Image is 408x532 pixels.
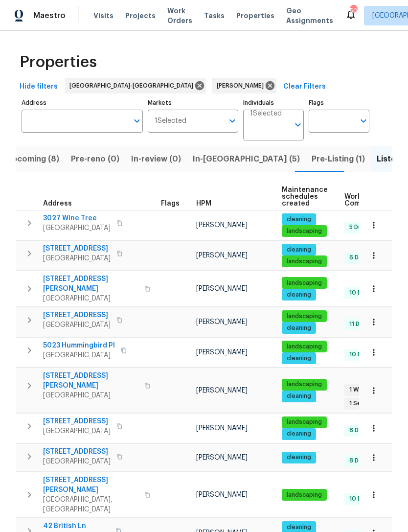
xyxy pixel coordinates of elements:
[69,81,197,91] span: [GEOGRAPHIC_DATA]-[GEOGRAPHIC_DATA]
[43,495,138,514] span: [GEOGRAPHIC_DATA], [GEOGRAPHIC_DATA]
[212,78,276,93] div: [PERSON_NAME]
[283,343,326,351] span: landscaping
[345,457,374,465] span: 8 Done
[43,254,111,263] span: [GEOGRAPHIC_DATA]
[204,12,225,19] span: Tasks
[196,349,248,356] span: [PERSON_NAME]
[43,426,111,436] span: [GEOGRAPHIC_DATA]
[283,453,315,462] span: cleaning
[43,320,111,330] span: [GEOGRAPHIC_DATA]
[345,495,377,503] span: 10 Done
[283,291,315,299] span: cleaning
[243,100,304,106] label: Individuals
[196,454,248,461] span: [PERSON_NAME]
[283,354,315,363] span: cleaning
[345,254,374,262] span: 6 Done
[196,387,248,394] span: [PERSON_NAME]
[291,118,305,132] button: Open
[283,392,315,400] span: cleaning
[217,81,268,91] span: [PERSON_NAME]
[283,312,326,321] span: landscaping
[279,78,330,96] button: Clear Filters
[345,426,374,435] span: 8 Done
[350,6,357,16] div: 50
[309,100,369,106] label: Flags
[196,425,248,432] span: [PERSON_NAME]
[6,152,59,166] span: Upcoming (8)
[283,418,326,426] span: landscaping
[357,114,370,128] button: Open
[33,11,66,21] span: Maestro
[236,11,274,21] span: Properties
[43,447,111,457] span: [STREET_ADDRESS]
[43,521,110,531] span: 42 British Ln
[196,252,248,259] span: [PERSON_NAME]
[148,100,239,106] label: Markets
[43,371,138,391] span: [STREET_ADDRESS][PERSON_NAME]
[226,114,239,128] button: Open
[345,223,373,231] span: 5 Done
[43,310,111,320] span: [STREET_ADDRESS]
[283,81,326,93] span: Clear Filters
[130,114,144,128] button: Open
[196,491,248,498] span: [PERSON_NAME]
[65,78,206,93] div: [GEOGRAPHIC_DATA]-[GEOGRAPHIC_DATA]
[283,279,326,287] span: landscaping
[43,244,111,254] span: [STREET_ADDRESS]
[43,223,111,233] span: [GEOGRAPHIC_DATA]
[93,11,113,21] span: Visits
[161,200,180,207] span: Flags
[345,320,375,328] span: 11 Done
[43,213,111,223] span: 3027 Wine Tree
[345,289,377,297] span: 10 Done
[43,200,72,207] span: Address
[43,416,111,426] span: [STREET_ADDRESS]
[196,222,248,229] span: [PERSON_NAME]
[345,386,367,394] span: 1 WIP
[125,11,156,21] span: Projects
[283,324,315,332] span: cleaning
[344,193,406,207] span: Work Order Completion
[283,491,326,499] span: landscaping
[22,100,143,106] label: Address
[20,81,58,93] span: Hide filters
[345,350,377,359] span: 10 Done
[196,319,248,325] span: [PERSON_NAME]
[155,117,186,125] span: 1 Selected
[283,430,315,438] span: cleaning
[345,399,371,408] span: 1 Sent
[16,78,62,96] button: Hide filters
[43,350,115,360] span: [GEOGRAPHIC_DATA]
[196,285,248,292] span: [PERSON_NAME]
[43,457,111,466] span: [GEOGRAPHIC_DATA]
[312,152,365,166] span: Pre-Listing (1)
[193,152,300,166] span: In-[GEOGRAPHIC_DATA] (5)
[43,391,138,400] span: [GEOGRAPHIC_DATA]
[283,215,315,224] span: cleaning
[43,294,138,303] span: [GEOGRAPHIC_DATA]
[283,227,326,235] span: landscaping
[43,274,138,294] span: [STREET_ADDRESS][PERSON_NAME]
[283,380,326,389] span: landscaping
[196,200,211,207] span: HPM
[20,57,97,67] span: Properties
[71,152,119,166] span: Pre-reno (0)
[250,110,282,118] span: 1 Selected
[283,246,315,254] span: cleaning
[283,257,326,266] span: landscaping
[43,475,138,495] span: [STREET_ADDRESS][PERSON_NAME]
[283,523,315,532] span: cleaning
[286,6,333,25] span: Geo Assignments
[282,186,328,207] span: Maintenance schedules created
[167,6,192,25] span: Work Orders
[131,152,181,166] span: In-review (0)
[43,341,115,350] span: 5023 Hummingbird Pl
